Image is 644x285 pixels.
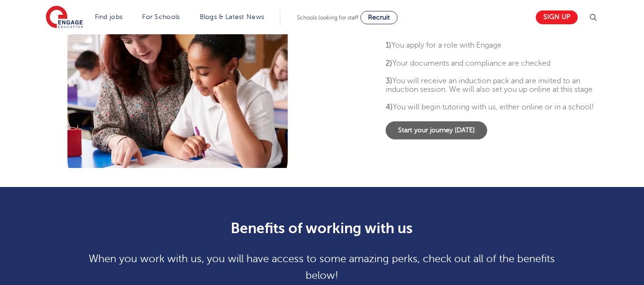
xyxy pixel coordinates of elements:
[386,103,594,111] span: You will begin tutoring with us, either online or in a school!
[88,220,556,236] h2: Benefits of working with us
[386,41,501,49] span: You apply for a role with Engage
[386,103,393,111] strong: 4)
[360,11,398,24] a: Recruit
[46,6,83,29] img: Engage Education
[95,13,123,20] a: Find jobs
[368,14,390,21] span: Recruit
[386,59,392,68] strong: 2)
[386,41,391,49] strong: 1)
[386,77,593,94] span: You will receive an induction pack and are invited to an induction session. We will also set you ...
[200,13,265,20] a: Blogs & Latest News
[386,77,392,85] strong: 3)
[386,121,487,139] a: Start your journey [DATE]
[88,251,556,284] p: When you work with us, you will have access to some amazing perks, check out all of the benefits ...
[142,13,180,20] a: For Schools
[536,10,578,24] a: Sign up
[386,59,551,68] span: Your documents and compliance are checked
[297,14,358,21] span: Schools looking for staff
